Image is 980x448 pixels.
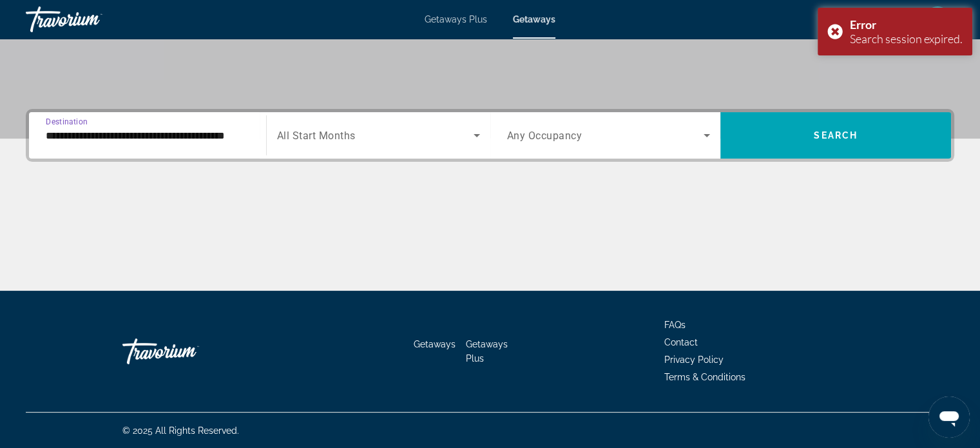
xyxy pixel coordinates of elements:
[425,14,487,24] a: Getaways Plus
[414,339,456,349] a: Getaways
[46,117,88,126] span: Destination
[26,3,155,36] a: Travorium
[850,17,963,32] div: Error
[720,112,951,159] button: Search
[466,339,508,364] a: Getaways Plus
[122,332,251,371] a: Travorium
[664,355,724,365] a: Privacy Policy
[664,337,698,347] a: Contact
[122,425,239,436] span: © 2025 All Rights Reserved.
[29,112,951,159] div: Search widget
[921,6,954,33] button: User Menu
[277,130,356,142] span: All Start Months
[664,320,686,330] a: FAQs
[664,372,745,382] a: Terms & Conditions
[513,14,555,24] a: Getaways
[850,32,963,46] div: Search session expired.
[814,130,858,141] span: Search
[507,130,582,142] span: Any Occupancy
[928,396,970,438] iframe: Button to launch messaging window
